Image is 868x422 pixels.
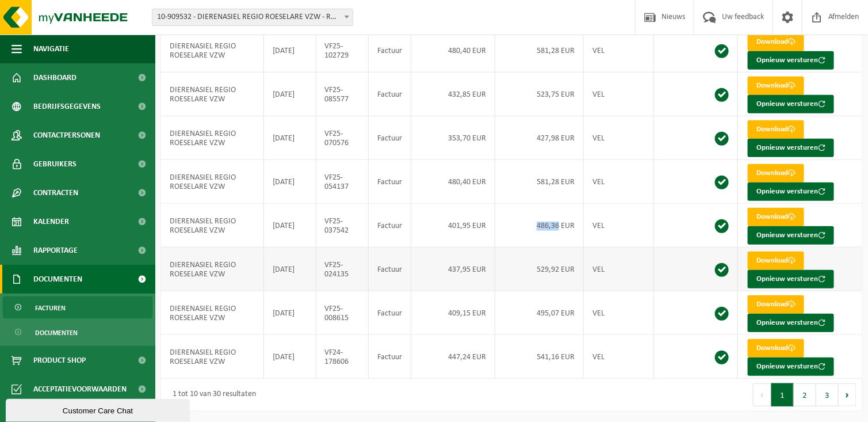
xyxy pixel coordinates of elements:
[495,335,584,379] td: 541,16 EUR
[584,73,654,116] td: VEL
[161,204,264,248] td: DIERENASIEL REGIO ROESELARE VZW
[316,248,369,291] td: VF25-024135
[33,207,69,236] span: Kalender
[411,248,495,291] td: 437,95 EUR
[495,160,584,204] td: 581,28 EUR
[316,29,369,73] td: VF25-102729
[748,252,804,270] a: Download
[264,291,316,335] td: [DATE]
[161,116,264,160] td: DIERENASIEL REGIO ROESELARE VZW
[161,29,264,73] td: DIERENASIEL REGIO ROESELARE VZW
[369,291,411,335] td: Factuur
[152,9,353,25] span: 10-909532 - DIERENASIEL REGIO ROESELARE VZW - ROESELARE
[495,204,584,248] td: 486,36 EUR
[753,383,771,406] button: Previous
[316,160,369,204] td: VF25-054137
[35,322,78,344] span: Documenten
[161,160,264,204] td: DIERENASIEL REGIO ROESELARE VZW
[33,63,77,92] span: Dashboard
[316,291,369,335] td: VF25-008615
[411,29,495,73] td: 480,40 EUR
[584,29,654,73] td: VEL
[369,116,411,160] td: Factuur
[6,397,192,422] iframe: chat widget
[411,116,495,160] td: 353,70 EUR
[411,291,495,335] td: 409,15 EUR
[584,116,654,160] td: VEL
[264,335,316,379] td: [DATE]
[748,358,834,376] button: Opnieuw versturen
[411,73,495,116] td: 432,85 EUR
[495,248,584,291] td: 529,92 EUR
[316,335,369,379] td: VF24-178606
[33,346,86,375] span: Product Shop
[369,160,411,204] td: Factuur
[748,95,834,113] button: Opnieuw versturen
[3,296,152,318] a: Facturen
[316,73,369,116] td: VF25-085577
[264,73,316,116] td: [DATE]
[35,297,66,319] span: Facturen
[816,383,839,406] button: 3
[748,139,834,157] button: Opnieuw versturen
[33,178,78,207] span: Contracten
[152,9,353,26] span: 10-909532 - DIERENASIEL REGIO ROESELARE VZW - ROESELARE
[33,375,127,404] span: Acceptatievoorwaarden
[748,270,834,288] button: Opnieuw versturen
[584,204,654,248] td: VEL
[316,204,369,248] td: VF25-037542
[411,160,495,204] td: 480,40 EUR
[411,335,495,379] td: 447,24 EUR
[748,183,834,201] button: Opnieuw versturen
[748,33,804,51] a: Download
[748,164,804,183] a: Download
[748,314,834,332] button: Opnieuw versturen
[748,208,804,226] a: Download
[495,291,584,335] td: 495,07 EUR
[264,160,316,204] td: [DATE]
[495,29,584,73] td: 581,28 EUR
[584,248,654,291] td: VEL
[369,73,411,116] td: Factuur
[369,204,411,248] td: Factuur
[161,73,264,116] td: DIERENASIEL REGIO ROESELARE VZW
[584,335,654,379] td: VEL
[33,35,69,63] span: Navigatie
[748,295,804,314] a: Download
[369,335,411,379] td: Factuur
[33,121,100,150] span: Contactpersonen
[584,291,654,335] td: VEL
[33,150,77,178] span: Gebruikers
[584,160,654,204] td: VEL
[264,116,316,160] td: [DATE]
[748,51,834,70] button: Opnieuw versturen
[771,383,794,406] button: 1
[839,383,856,406] button: Next
[411,204,495,248] td: 401,95 EUR
[495,73,584,116] td: 523,75 EUR
[264,29,316,73] td: [DATE]
[161,248,264,291] td: DIERENASIEL REGIO ROESELARE VZW
[33,92,101,121] span: Bedrijfsgegevens
[33,265,82,294] span: Documenten
[3,321,152,343] a: Documenten
[495,116,584,160] td: 427,98 EUR
[748,339,804,358] a: Download
[264,204,316,248] td: [DATE]
[33,236,78,265] span: Rapportage
[167,385,256,405] div: 1 tot 10 van 30 resultaten
[748,226,834,245] button: Opnieuw versturen
[161,335,264,379] td: DIERENASIEL REGIO ROESELARE VZW
[794,383,816,406] button: 2
[161,291,264,335] td: DIERENASIEL REGIO ROESELARE VZW
[316,116,369,160] td: VF25-070576
[748,120,804,139] a: Download
[748,77,804,95] a: Download
[369,29,411,73] td: Factuur
[264,248,316,291] td: [DATE]
[369,248,411,291] td: Factuur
